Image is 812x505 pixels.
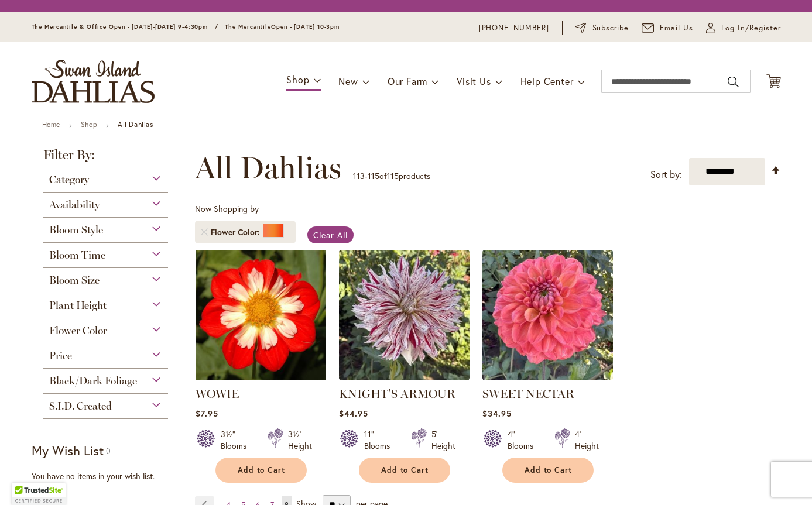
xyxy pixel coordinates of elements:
span: Subscribe [592,22,629,34]
span: 113 [353,170,365,181]
a: Email Us [642,22,693,34]
a: KNIGHTS ARMOUR [339,372,470,383]
span: New [338,75,358,87]
a: Subscribe [575,22,629,34]
a: Shop [81,120,97,129]
span: Our Farm [388,75,427,87]
button: Add to Cart [502,458,594,483]
img: SWEET NECTAR [482,250,613,380]
a: WOWIE [196,372,326,383]
span: Plant Height [49,299,107,312]
span: 115 [387,170,399,181]
strong: All Dahlias [118,120,153,129]
span: Price [49,349,72,362]
iframe: Launch Accessibility Center [9,463,42,496]
span: Bloom Style [49,224,103,236]
img: KNIGHTS ARMOUR [339,250,470,380]
span: Open - [DATE] 10-3pm [271,23,340,30]
a: SWEET NECTAR [482,372,613,383]
span: Availability [49,198,100,211]
img: WOWIE [196,250,326,380]
a: [PHONE_NUMBER] [479,22,550,34]
span: Add to Cart [381,465,429,475]
span: All Dahlias [195,150,341,185]
span: Black/Dark Foliage [49,375,137,387]
a: Remove Flower Color Orange/Peach [201,229,208,236]
span: Shop [286,73,309,85]
span: Add to Cart [525,465,573,475]
p: - of products [353,167,430,185]
span: Bloom Time [49,249,105,262]
label: Sort by: [650,164,682,185]
strong: My Wish List [32,442,104,459]
span: Flower Color [211,226,263,238]
div: 4' Height [575,428,599,452]
span: Add to Cart [238,465,286,475]
div: 5' Height [431,428,455,452]
div: 11" Blooms [364,428,397,452]
span: Log In/Register [721,22,781,34]
div: You have no items in your wish list. [32,470,188,482]
button: Add to Cart [359,458,450,483]
span: Help Center [520,75,574,87]
span: Visit Us [457,75,491,87]
span: Category [49,173,89,186]
span: S.I.D. Created [49,400,112,413]
span: $7.95 [196,408,218,419]
div: 4" Blooms [508,428,540,452]
div: 3½' Height [288,428,312,452]
a: store logo [32,60,155,103]
a: Home [42,120,60,129]
a: Clear All [307,226,354,243]
div: 3½" Blooms [221,428,253,452]
span: The Mercantile & Office Open - [DATE]-[DATE] 9-4:30pm / The Mercantile [32,23,272,30]
a: Log In/Register [706,22,781,34]
span: Flower Color [49,324,107,337]
span: $44.95 [339,408,368,419]
a: WOWIE [196,387,239,401]
a: KNIGHT'S ARMOUR [339,387,455,401]
span: $34.95 [482,408,512,419]
span: 115 [368,170,379,181]
span: Bloom Size [49,274,100,287]
a: SWEET NECTAR [482,387,574,401]
span: Clear All [313,229,348,241]
strong: Filter By: [32,149,180,167]
button: Add to Cart [215,458,307,483]
span: Email Us [660,22,693,34]
span: Now Shopping by [195,203,259,214]
button: Search [728,73,738,91]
